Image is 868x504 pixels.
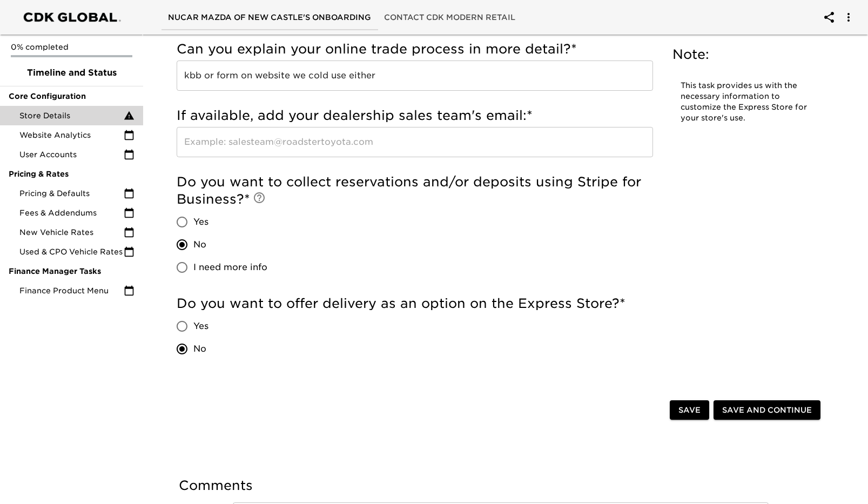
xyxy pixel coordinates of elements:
p: 0% completed [11,42,132,52]
h5: Do you want to collect reservations and/or deposits using Stripe for Business? [177,173,653,208]
span: Yes [193,216,208,229]
h5: If available, add your dealership sales team's email: [177,107,653,124]
h5: Comments [179,477,823,494]
button: Save and Continue [714,400,820,420]
span: Store Details [19,110,124,121]
span: Core Configuration [9,91,134,102]
input: Example: No online trade tool [177,61,653,91]
h5: Note: [672,46,818,63]
input: Example: salesteam@roadstertoyota.com [177,127,653,157]
span: Nucar Mazda of New Castle's Onboarding [168,11,371,24]
h5: Can you explain your online trade process in more detail? [177,41,653,58]
span: Pricing & Defaults [19,188,124,199]
span: No [193,238,206,251]
span: I need more info [193,261,267,274]
span: Save and Continue [722,404,812,417]
span: Used & CPO Vehicle Rates [19,246,124,257]
button: account of current user [836,4,862,30]
span: Save [678,404,701,417]
button: Save [670,400,709,420]
span: User Accounts [19,149,124,160]
span: Pricing & Rates [9,169,134,179]
span: Finance Product Menu [19,285,124,296]
button: account of current user [816,4,842,30]
h5: Do you want to offer delivery as an option on the Express Store? [177,295,653,312]
span: Fees & Addendums [19,207,124,218]
span: No [193,342,206,355]
span: Finance Manager Tasks [9,266,134,277]
span: New Vehicle Rates [19,227,124,238]
span: Contact CDK Modern Retail [384,11,515,24]
span: Yes [193,320,208,333]
p: This task provides us with the necessary information to customize the Express Store for your stor... [681,80,810,124]
span: Website Analytics [19,130,124,140]
span: Timeline and Status [9,66,134,79]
